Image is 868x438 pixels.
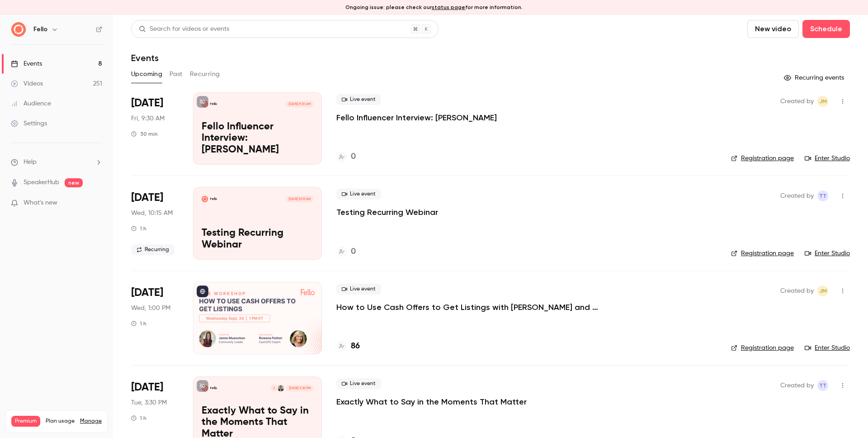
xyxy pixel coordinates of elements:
[11,22,26,37] img: Fello
[139,24,229,34] div: Search for videos or events
[131,67,162,81] button: Upcoming
[131,114,165,123] span: Fri, 9:30 AM
[11,79,43,88] div: Videos
[131,304,170,313] span: Wed, 1:00 PM
[780,380,814,391] span: Created by
[286,385,313,391] span: [DATE] 3:30 PM
[11,157,102,167] li: help-dropdown-opener
[351,246,356,258] h4: 0
[819,96,827,107] span: JM
[24,198,57,208] span: What's new
[131,414,146,422] div: 1 h
[780,71,850,85] button: Recurring events
[780,190,814,201] span: Created by
[817,286,828,296] span: Jamie Muenchen
[131,209,173,218] span: Wed, 10:15 AM
[351,151,356,163] h4: 0
[131,282,179,354] div: Sep 24 Wed, 1:00 PM (America/New York)
[819,190,826,201] span: TT
[336,396,527,407] a: Exactly What to Say in the Moments That Matter
[210,197,217,201] p: Fello
[336,189,381,200] span: Live event
[805,154,850,163] a: Enter Studio
[817,380,828,391] span: Tharun Tiruveedula
[202,228,313,251] p: Testing Recurring Webinar
[33,25,47,34] h6: Fello
[11,59,42,68] div: Events
[131,380,163,395] span: [DATE]
[11,99,51,108] div: Audience
[336,112,497,123] a: Fello Influencer Interview: [PERSON_NAME]
[819,380,826,391] span: TT
[817,190,828,201] span: Tharun Tiruveedula
[731,343,794,352] a: Registration page
[336,246,356,258] a: 0
[747,20,799,38] button: New video
[91,199,102,207] iframe: Noticeable Trigger
[131,52,159,63] h1: Events
[65,178,83,187] span: new
[24,178,59,187] a: SpeakerHub
[351,340,360,352] h4: 86
[131,190,163,205] span: [DATE]
[286,101,313,107] span: [DATE] 9:30 AM
[278,385,284,391] img: Ryan Young
[193,187,322,259] a: Testing Recurring WebinarFello[DATE] 10:15 AMTesting Recurring Webinar
[131,286,163,300] span: [DATE]
[336,151,356,163] a: 0
[202,121,313,156] p: Fello Influencer Interview: [PERSON_NAME]
[193,92,322,165] a: Fello Influencer Interview: Austin Hellickson Fello[DATE] 9:30 AMFello Influencer Interview: [PER...
[210,386,217,390] p: Fello
[817,96,828,107] span: Jamie Muenchen
[336,340,360,352] a: 86
[202,196,208,202] img: Testing Recurring Webinar
[210,102,217,106] p: Fello
[131,244,175,255] span: Recurring
[170,67,183,81] button: Past
[336,378,381,389] span: Live event
[802,20,850,38] button: Schedule
[432,4,465,10] a: status page
[131,320,146,327] div: 1 h
[80,418,102,425] a: Manage
[286,196,313,202] span: [DATE] 10:15 AM
[336,302,608,313] a: How to Use Cash Offers to Get Listings with [PERSON_NAME] and Cash CPO
[24,157,37,167] span: Help
[46,418,75,425] span: Plan usage
[131,187,179,259] div: Sep 24 Wed, 7:45 PM (Asia/Calcutta)
[131,225,146,232] div: 1 h
[131,96,163,110] span: [DATE]
[336,207,438,218] a: Testing Recurring Webinar
[345,3,523,11] p: Ongoing issue: please check our for more information.
[731,249,794,258] a: Registration page
[336,284,381,295] span: Live event
[190,67,220,81] button: Recurring
[11,416,40,427] span: Premium
[270,385,278,392] div: P
[819,286,827,296] span: JM
[731,154,794,163] a: Registration page
[11,119,47,128] div: Settings
[805,249,850,258] a: Enter Studio
[131,130,158,138] div: 30 min
[780,96,814,107] span: Created by
[805,343,850,352] a: Enter Studio
[131,92,179,165] div: Sep 19 Fri, 9:30 AM (America/New York)
[336,94,381,105] span: Live event
[780,286,814,296] span: Created by
[131,398,167,407] span: Tue, 3:30 PM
